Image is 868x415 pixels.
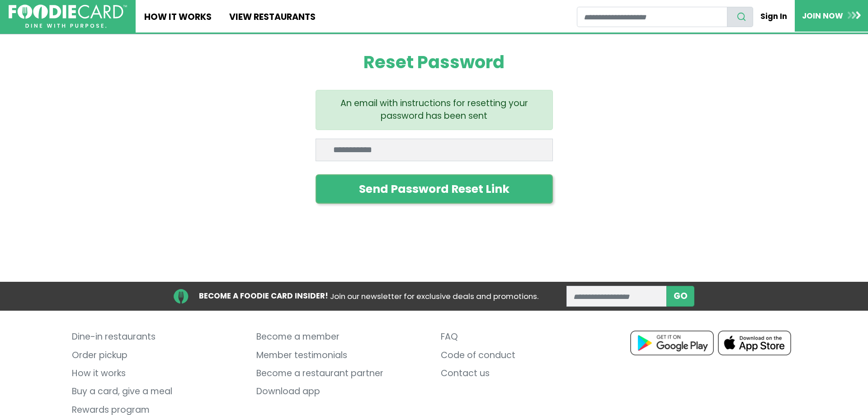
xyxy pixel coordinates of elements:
[666,286,694,306] button: subscribe
[316,174,553,204] button: Send Password Reset Link
[256,346,427,364] a: Member testimonials
[256,383,427,401] a: Download app
[566,286,667,306] input: enter email address
[577,7,727,27] input: restaurant search
[316,52,553,73] h1: Reset Password
[316,90,553,130] div: An email with instructions for resetting your password has been sent
[72,383,243,401] a: Buy a card, give a meal
[441,364,612,382] a: Contact us
[727,7,753,27] button: search
[330,291,538,302] span: Join our newsletter for exclusive deals and promotions.
[441,328,612,346] a: FAQ
[9,5,127,28] img: FoodieCard; Eat, Drink, Save, Donate
[199,290,328,301] strong: BECOME A FOODIE CARD INSIDER!
[72,364,243,382] a: How it works
[441,346,612,364] a: Code of conduct
[256,328,427,346] a: Become a member
[256,364,427,382] a: Become a restaurant partner
[72,328,243,346] a: Dine-in restaurants
[753,6,795,26] a: Sign In
[72,346,243,364] a: Order pickup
